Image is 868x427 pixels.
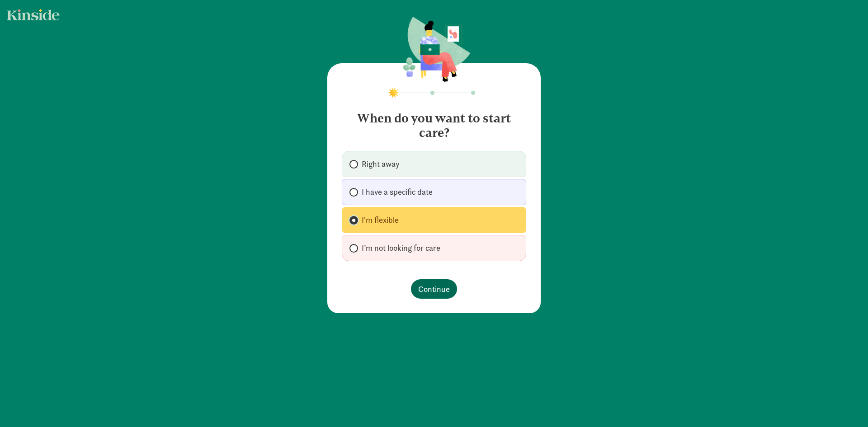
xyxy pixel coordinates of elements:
[362,215,399,225] span: I'm flexible
[342,104,526,140] h4: When do you want to start care?
[362,187,433,197] span: I have a specific date
[418,283,450,295] span: Continue
[362,159,400,169] span: Right away
[362,243,440,253] span: I’m not looking for care
[411,279,457,299] button: Continue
